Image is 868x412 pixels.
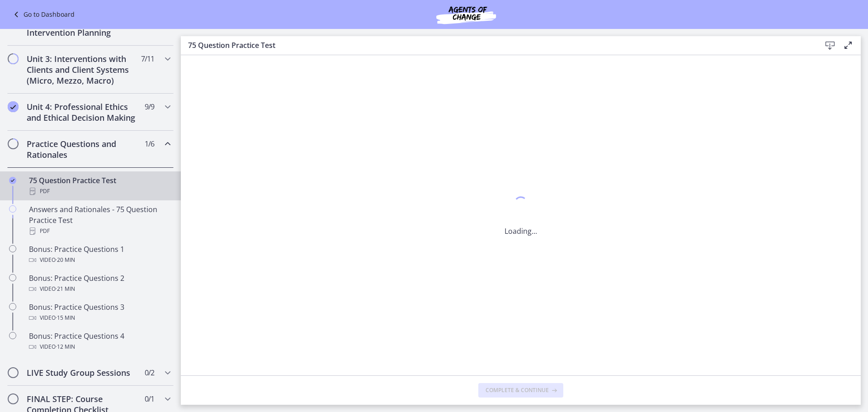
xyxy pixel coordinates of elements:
span: 1 / 6 [145,138,154,149]
span: · 15 min [56,313,75,323]
div: 75 Question Practice Test [29,175,170,197]
div: Bonus: Practice Questions 2 [29,273,170,294]
h2: Unit 3: Interventions with Clients and Client Systems (Micro, Mezzo, Macro) [27,53,137,86]
div: Video [29,341,170,352]
img: Agents of Change [412,4,520,25]
h2: Unit 4: Professional Ethics and Ethical Decision Making [27,101,137,123]
span: 7 / 11 [141,53,154,64]
span: · 20 min [56,255,75,265]
a: Go to Dashboard [11,9,75,20]
h2: LIVE Study Group Sessions [27,367,137,378]
div: Video [29,284,170,294]
span: · 21 min [56,284,75,294]
div: Bonus: Practice Questions 1 [29,244,170,265]
p: Loading... [505,226,537,237]
div: PDF [29,186,170,197]
div: 1 [505,194,537,215]
button: Complete & continue [478,383,563,398]
i: Completed [9,177,16,184]
div: Bonus: Practice Questions 4 [29,331,170,352]
div: Answers and Rationales - 75 Question Practice Test [29,204,170,237]
i: Completed [8,101,19,112]
div: Bonus: Practice Questions 3 [29,302,170,323]
span: 0 / 2 [145,367,154,378]
h2: Practice Questions and Rationales [27,138,137,160]
span: · 12 min [56,341,75,352]
span: 0 / 1 [145,393,154,404]
div: Video [29,255,170,265]
div: Video [29,313,170,323]
span: Complete & continue [486,387,549,394]
h3: 75 Question Practice Test [188,40,807,51]
div: PDF [29,226,170,237]
span: 9 / 9 [145,101,154,112]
